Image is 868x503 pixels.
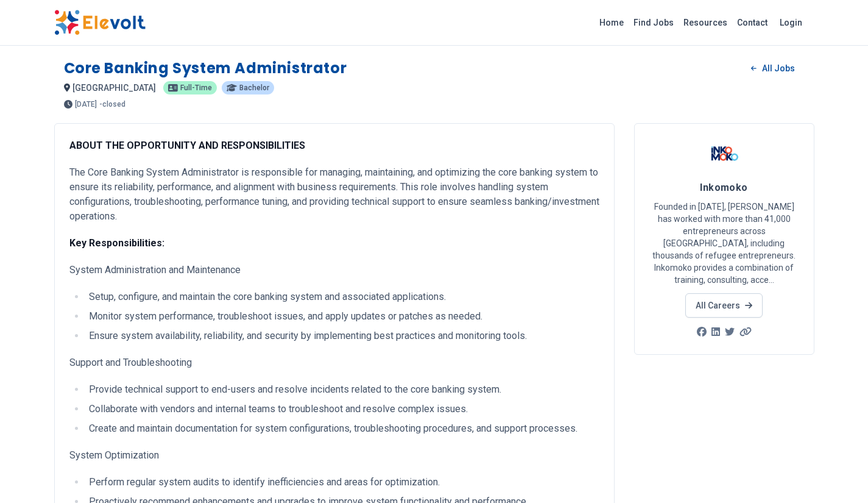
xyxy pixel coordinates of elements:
[69,237,164,249] strong: Key Responsibilities:
[69,140,305,151] strong: ABOUT THE OPPORTUNITY AND RESPONSIBILITIES
[85,421,599,436] li: Create and maintain documentation for system configurations, troubleshooting procedures, and supp...
[64,59,347,78] h1: Core Banking System Administrator
[75,101,97,108] span: [DATE]
[69,448,599,463] p: System Optimization
[709,138,739,169] img: Inkomoko
[649,201,799,286] p: Founded in [DATE], [PERSON_NAME] has worked with more than 41,000 entrepreneurs across [GEOGRAPHI...
[85,402,599,416] li: Collaborate with vendors and internal teams to troubleshoot and resolve complex issues.
[99,101,125,108] p: - closed
[69,355,599,370] p: Support and Troubleshooting
[69,263,599,277] p: System Administration and Maintenance
[239,84,269,91] span: Bachelor
[685,293,763,318] a: All Careers
[85,309,599,324] li: Monitor system performance, troubleshoot issues, and apply updates or patches as needed.
[741,59,804,77] a: All Jobs
[72,83,156,93] span: [GEOGRAPHIC_DATA]
[629,13,679,32] a: Find Jobs
[85,382,599,397] li: Provide technical support to end-users and resolve incidents related to the core banking system.
[69,165,599,224] p: The Core Banking System Administrator is responsible for managing, maintaining, and optimizing th...
[772,10,810,35] a: Login
[85,475,599,490] li: Perform regular system audits to identify inefficiencies and areas for optimization.
[54,10,146,35] img: Elevolt
[700,182,748,193] span: Inkomoko
[595,13,629,32] a: Home
[679,13,732,32] a: Resources
[85,290,599,304] li: Setup, configure, and maintain the core banking system and associated applications.
[732,13,772,32] a: Contact
[85,329,599,343] li: Ensure system availability, reliability, and security by implementing best practices and monitori...
[180,84,212,91] span: Full-time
